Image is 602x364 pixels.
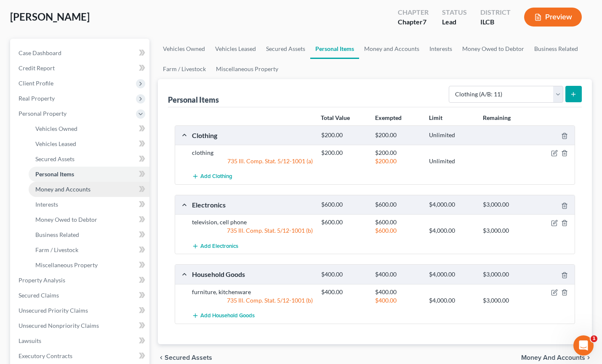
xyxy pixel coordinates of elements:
button: Add Clothing [192,169,232,184]
a: Case Dashboard [12,45,149,61]
a: Business Related [529,39,583,59]
div: Clothing [188,131,317,140]
span: Money Owed to Debtor [35,216,97,223]
div: $4,000.00 [425,226,479,235]
a: Credit Report [12,61,149,76]
a: Business Related [29,227,149,242]
div: 735 Ill. Comp. Stat. 5/12-1001 (b) [188,296,317,305]
div: $600.00 [317,218,371,226]
div: 735 Ill. Comp. Stat. 5/12-1001 (b) [188,226,317,235]
div: furniture, kitchenware [188,288,317,296]
span: Client Profile [19,80,53,87]
a: Vehicles Owned [29,121,149,136]
strong: Total Value [321,114,350,121]
button: Money and Accounts chevron_right [521,354,592,361]
span: Secured Claims [19,292,59,299]
div: clothing [188,149,317,157]
div: $400.00 [317,271,371,279]
a: Farm / Livestock [29,242,149,258]
div: $200.00 [317,149,371,157]
span: Vehicles Owned [35,125,77,132]
div: Electronics [188,200,317,209]
span: Property Analysis [19,276,65,284]
div: $600.00 [371,201,425,209]
span: Case Dashboard [19,49,61,56]
a: Interests [424,39,457,59]
a: Property Analysis [12,273,149,288]
span: Secured Assets [35,155,75,162]
span: Miscellaneous Property [35,261,98,268]
a: Vehicles Leased [29,136,149,151]
span: Personal Items [35,170,74,178]
div: Status [442,8,467,17]
a: Secured Assets [29,151,149,167]
span: Interests [35,201,58,208]
button: Add Household Goods [192,308,255,324]
span: Unsecured Nonpriority Claims [19,322,99,329]
div: $200.00 [371,157,425,165]
span: Secured Assets [165,354,212,361]
div: $4,000.00 [425,296,479,305]
div: $600.00 [371,226,425,235]
div: Chapter [398,17,429,27]
a: Miscellaneous Property [29,258,149,273]
div: $200.00 [371,131,425,139]
div: $400.00 [371,296,425,305]
div: $4,000.00 [425,271,479,279]
div: $4,000.00 [425,201,479,209]
span: Add Electronics [200,243,238,250]
a: Money and Accounts [29,182,149,197]
a: Executory Contracts [12,348,149,364]
a: Money Owed to Debtor [29,212,149,227]
strong: Remaining [483,114,511,121]
span: 7 [423,18,426,26]
div: 735 Ill. Comp. Stat. 5/12-1001 (a) [188,157,317,165]
a: Personal Items [29,167,149,182]
span: Credit Report [19,64,55,72]
div: $3,000.00 [479,296,533,305]
a: Unsecured Nonpriority Claims [12,318,149,333]
span: Lawsuits [19,337,41,344]
div: television, cell phone [188,218,317,226]
span: Money and Accounts [35,186,91,193]
span: [PERSON_NAME] [10,11,90,23]
div: Chapter [398,8,429,17]
a: Unsecured Priority Claims [12,303,149,318]
a: Vehicles Owned [158,39,210,59]
div: $200.00 [371,149,425,157]
span: Executory Contracts [19,352,72,359]
span: Farm / Livestock [35,246,78,253]
div: $3,000.00 [479,271,533,279]
a: Lawsuits [12,333,149,348]
div: $400.00 [371,271,425,279]
a: Secured Claims [12,288,149,303]
strong: Limit [429,114,442,121]
button: Add Electronics [192,238,238,254]
div: $200.00 [317,131,371,139]
a: Money Owed to Debtor [457,39,529,59]
i: chevron_right [585,354,592,361]
strong: Exempted [375,114,402,121]
span: Vehicles Leased [35,140,76,147]
div: Unlimited [425,157,479,165]
div: $400.00 [317,288,371,296]
button: chevron_left Secured Assets [158,354,212,361]
span: 1 [591,335,597,342]
span: Business Related [35,231,79,238]
div: Household Goods [188,270,317,279]
div: Personal Items [168,95,219,105]
span: Personal Property [19,110,67,117]
a: Interests [29,197,149,212]
span: Add Household Goods [200,312,255,319]
a: Farm / Livestock [158,59,211,79]
a: Miscellaneous Property [211,59,283,79]
span: Money and Accounts [521,354,585,361]
button: Preview [524,8,582,27]
div: ILCB [480,17,511,27]
div: Lead [442,17,467,27]
a: Personal Items [310,39,359,59]
i: chevron_left [158,354,165,361]
iframe: Intercom live chat [573,335,594,356]
span: Real Property [19,95,55,102]
div: $600.00 [371,218,425,226]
